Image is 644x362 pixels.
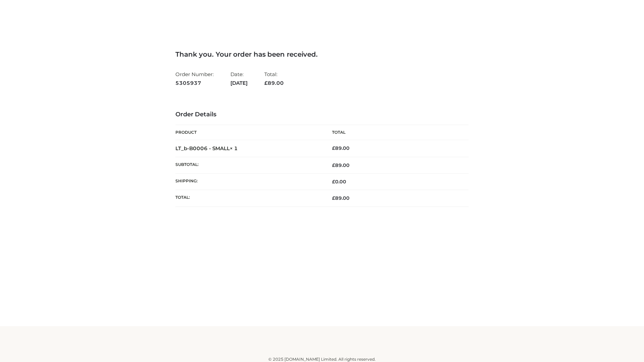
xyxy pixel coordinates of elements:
[332,145,335,151] span: £
[264,68,284,89] li: Total:
[332,195,350,201] span: 89.00
[175,174,322,190] th: Shipping:
[175,157,322,173] th: Subtotal:
[230,145,238,152] strong: × 1
[175,125,322,140] th: Product
[332,179,346,185] bdi: 0.00
[175,145,238,152] strong: LT_b-B0006 - SMALL
[332,162,335,168] span: £
[332,162,350,168] span: 89.00
[230,79,248,87] strong: [DATE]
[230,68,248,89] li: Date:
[264,80,268,86] span: £
[332,145,350,151] bdi: 89.00
[175,50,469,58] h3: Thank you. Your order has been received.
[175,190,322,206] th: Total:
[322,125,469,140] th: Total
[175,68,214,89] li: Order Number:
[264,80,284,86] span: 89.00
[175,111,469,118] h3: Order Details
[332,195,335,201] span: £
[332,179,335,185] span: £
[175,79,214,87] strong: 5305937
